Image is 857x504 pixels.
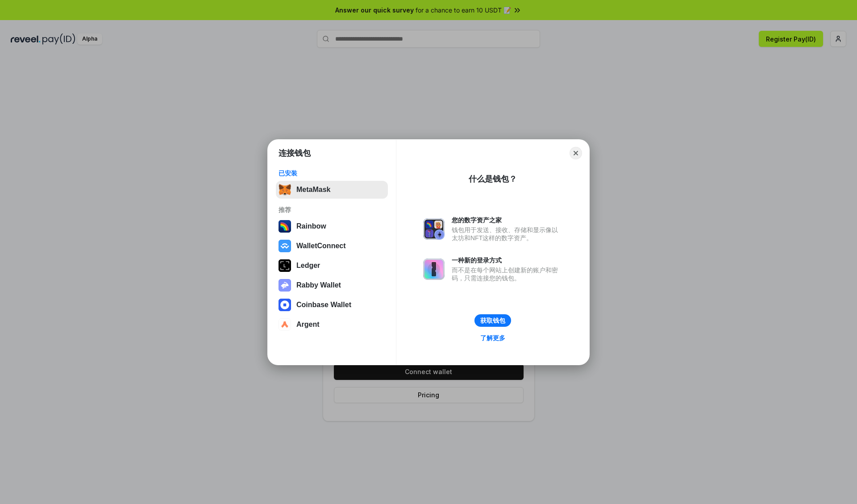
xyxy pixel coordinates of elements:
[296,186,330,194] div: MetaMask
[276,237,388,255] button: WalletConnect
[469,174,517,184] div: 什么是钱包？
[452,266,562,282] div: 而不是在每个网站上创建新的账户和密码，只需连接您的钱包。
[296,262,320,270] div: Ledger
[480,334,505,342] div: 了解更多
[279,299,291,311] img: svg+xml,%3Csvg%20width%3D%2228%22%20height%3D%2228%22%20viewBox%3D%220%200%2028%2028%22%20fill%3D...
[276,296,388,314] button: Coinbase Wallet
[296,321,320,329] div: Argent
[452,216,562,224] div: 您的数字资产之家
[423,218,445,240] img: svg+xml,%3Csvg%20xmlns%3D%22http%3A%2F%2Fwww.w3.org%2F2000%2Fsvg%22%20fill%3D%22none%22%20viewBox...
[296,242,346,250] div: WalletConnect
[279,318,291,331] img: svg+xml,%3Csvg%20width%3D%2228%22%20height%3D%2228%22%20viewBox%3D%220%200%2028%2028%22%20fill%3D...
[279,220,291,233] img: svg+xml,%3Csvg%20width%3D%22120%22%20height%3D%22120%22%20viewBox%3D%220%200%20120%20120%22%20fil...
[279,206,385,214] div: 推荐
[279,259,291,272] img: svg+xml,%3Csvg%20xmlns%3D%22http%3A%2F%2Fwww.w3.org%2F2000%2Fsvg%22%20width%3D%2228%22%20height%3...
[423,258,445,280] img: svg+xml,%3Csvg%20xmlns%3D%22http%3A%2F%2Fwww.w3.org%2F2000%2Fsvg%22%20fill%3D%22none%22%20viewBox...
[279,148,311,158] h1: 连接钱包
[452,256,562,264] div: 一种新的登录方式
[279,169,385,177] div: 已安装
[279,279,291,292] img: svg+xml,%3Csvg%20xmlns%3D%22http%3A%2F%2Fwww.w3.org%2F2000%2Fsvg%22%20fill%3D%22none%22%20viewBox...
[480,317,505,325] div: 获取钱包
[276,276,388,294] button: Rabby Wallet
[296,222,326,230] div: Rainbow
[276,257,388,275] button: Ledger
[276,217,388,235] button: Rainbow
[296,301,351,309] div: Coinbase Wallet
[279,183,291,196] img: svg+xml,%3Csvg%20fill%3D%22none%22%20height%3D%2233%22%20viewBox%3D%220%200%2035%2033%22%20width%...
[276,181,388,199] button: MetaMask
[475,332,511,344] a: 了解更多
[452,226,562,242] div: 钱包用于发送、接收、存储和显示像以太坊和NFT这样的数字资产。
[276,316,388,333] button: Argent
[296,281,341,289] div: Rabby Wallet
[474,314,511,327] button: 获取钱包
[570,147,582,159] button: Close
[279,240,291,252] img: svg+xml,%3Csvg%20width%3D%2228%22%20height%3D%2228%22%20viewBox%3D%220%200%2028%2028%22%20fill%3D...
